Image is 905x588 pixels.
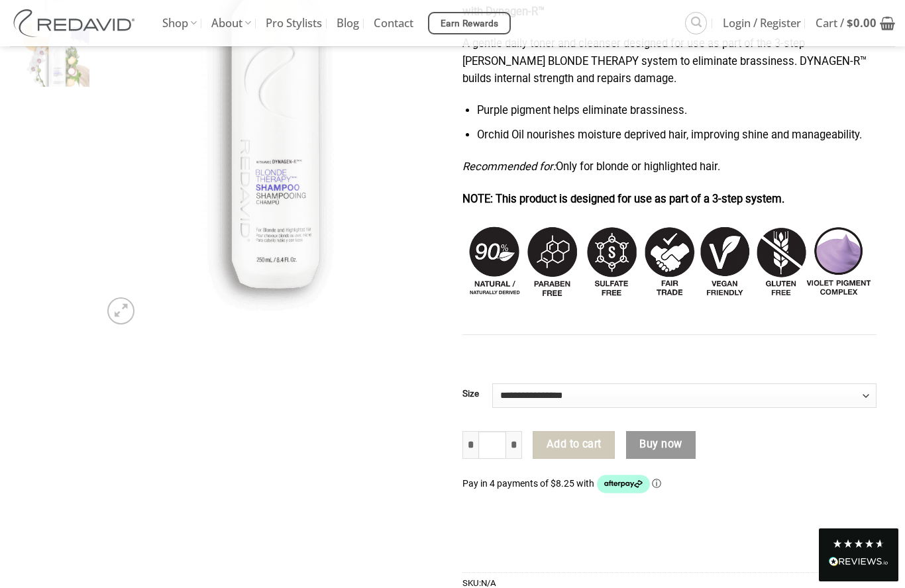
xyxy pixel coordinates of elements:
span: Earn Rewards [441,17,499,31]
label: Size [462,389,479,399]
bdi: 0.00 [847,15,877,30]
span: $ [847,15,853,30]
button: Add to cart [533,431,615,459]
span: N/A [481,578,496,588]
img: REDAVID Salon Products | United States [10,9,142,37]
span: Login / Register [723,7,801,40]
a: Earn Rewards [428,12,511,34]
li: Orchid Oil nourishes moisture deprived hair, improving shine and manageability. [477,126,877,144]
em: Recommended for: [462,160,556,173]
p: Only for blonde or highlighted hair. [462,158,877,176]
img: REVIEWS.io [829,557,888,566]
strong: NOTE: This product is designed for use as part of a 3-step system. [462,193,784,205]
a: Search [685,12,707,34]
img: REDAVID Blonde Therapy Shampoo for Blonde and Highlightened Hair [23,23,90,90]
a: Information - Opens a dialog [652,478,661,489]
p: A gentle daily toner and cleanser designed for use as part of the 3-step [PERSON_NAME] BLONDE THE... [462,35,877,88]
input: Increase quantity of Blonde Therapy Shampoo [506,431,522,459]
a: Zoom [107,297,134,324]
input: Product quantity [478,431,506,459]
button: Buy now [626,431,696,459]
div: Read All Reviews [829,554,888,571]
div: Read All Reviews [819,528,898,581]
div: 4.8 Stars [832,538,885,549]
input: Reduce quantity of Blonde Therapy Shampoo [462,431,478,459]
iframe: Secure payment input frame [462,517,877,532]
li: Purple pigment helps eliminate brassiness. [477,102,877,120]
span: Pay in 4 payments of $8.25 with [462,478,596,489]
span: Cart / [816,7,877,40]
